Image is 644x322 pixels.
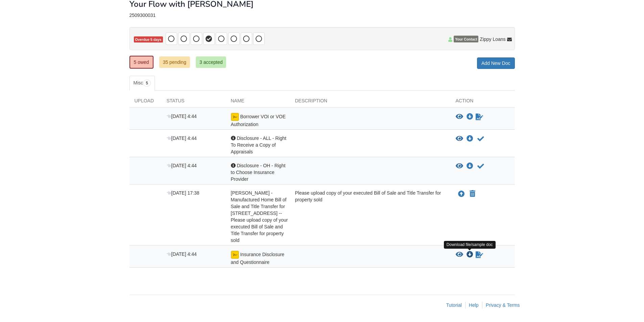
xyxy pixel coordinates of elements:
span: [PERSON_NAME] - Manufactured Home Bill of Sale and Title Transfer for [STREET_ADDRESS] -- Please ... [231,190,288,243]
a: Tutorial [446,302,462,308]
img: esign icon [231,251,239,259]
a: 35 pending [159,56,190,68]
a: 5 owed [129,56,153,69]
button: View Disclosure - ALL - Right To Receive a Copy of Appraisals [456,135,463,142]
a: Help [469,302,479,308]
span: Insurance Disclosure and Questionnaire [231,252,285,265]
a: Download Borrower VOI or VOE Authorization [467,114,473,120]
div: Please upload copy of your executed Bill of Sale and Title Transfer for property sold [290,190,451,244]
div: Upload [129,97,162,107]
button: View Disclosure - OH - Right to Choose Insurance Provider [456,163,463,170]
span: [DATE] 4:44 [167,251,197,257]
button: View Insurance Disclosure and Questionnaire [456,251,463,258]
a: Download Insurance Disclosure and Questionnaire [467,252,473,257]
button: Declare Ellisia Bailey - Manufactured Home Bill of Sale and Title Transfer for 63 Palace Dr -- Pl... [469,190,476,198]
a: Waiting for your co-borrower to e-sign [475,113,484,121]
span: Your Contact [454,36,478,43]
a: Privacy & Terms [486,302,520,308]
span: Borrower VOI or VOE Authorization [231,114,286,127]
span: [DATE] 4:44 [167,163,197,168]
span: 5 [143,80,151,86]
button: Upload Ellisia Bailey - Manufactured Home Bill of Sale and Title Transfer for 63 Palace Dr -- Ple... [457,190,466,198]
div: Name [226,97,290,107]
div: 2509300031 [129,13,515,18]
button: Acknowledge receipt of document [477,162,485,170]
img: esign [231,113,239,121]
a: Download Disclosure - OH - Right to Choose Insurance Provider [467,164,473,169]
span: Zippy Loans [480,36,505,43]
span: [DATE] 4:44 [167,135,197,141]
span: Overdue 5 days [134,36,163,43]
button: Acknowledge receipt of document [477,135,485,143]
div: Action [451,97,515,107]
span: Disclosure - OH - Right to Choose Insurance Provider [231,163,286,182]
span: [DATE] 4:44 [167,114,197,119]
button: View Borrower VOI or VOE Authorization [456,114,463,120]
a: Download Disclosure - ALL - Right To Receive a Copy of Appraisals [467,136,473,142]
a: 3 accepted [196,56,226,68]
div: Description [290,97,451,107]
span: [DATE] 17:38 [167,190,199,196]
div: Download file/sample doc [444,241,496,249]
a: Misc [129,76,155,91]
span: Disclosure - ALL - Right To Receive a Copy of Appraisals [231,135,286,154]
div: Status [162,97,226,107]
a: Waiting for your co-borrower to e-sign [475,251,484,259]
a: Add New Doc [477,57,515,69]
